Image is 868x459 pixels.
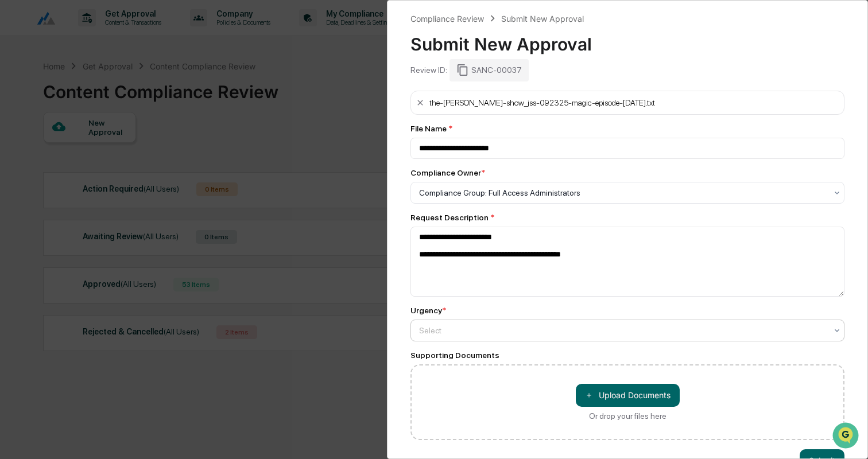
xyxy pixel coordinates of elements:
[501,14,584,24] div: Submit New Approval
[11,24,209,42] p: How can we help?
[81,194,139,203] a: Powered byPylon
[410,14,484,24] div: Compliance Review
[11,168,21,177] div: 🔎
[83,146,92,155] div: 🗄️
[39,99,145,108] div: We're available if you need us!
[589,411,666,421] div: Or drop your files here
[410,65,447,75] div: Review ID:
[410,168,485,177] div: Compliance Owner
[7,140,79,161] a: 🖐️Preclearance
[831,421,862,452] iframe: Open customer support
[39,88,188,99] div: Start new chat
[585,390,593,400] span: ＋
[95,145,142,156] span: Attestations
[576,384,680,407] button: Or drop your files here
[410,351,844,360] div: Supporting Documents
[410,25,844,55] div: Submit New Approval
[410,213,844,222] div: Request Description
[114,195,139,203] span: Pylon
[79,140,147,161] a: 🗄️Attestations
[23,166,72,178] span: Data Lookup
[23,145,74,156] span: Preclearance
[7,162,77,182] a: 🔎Data Lookup
[410,306,446,315] div: Urgency
[195,91,209,105] button: Start new chat
[429,98,655,107] div: the-[PERSON_NAME]-show_jss-092325-magic-episode-[DATE].txt
[449,59,529,81] div: SANC-00037
[11,146,21,155] div: 🖐️
[410,124,844,133] div: File Name
[11,88,32,108] img: 1746055101610-c473b297-6a78-478c-a979-82029cc54cd1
